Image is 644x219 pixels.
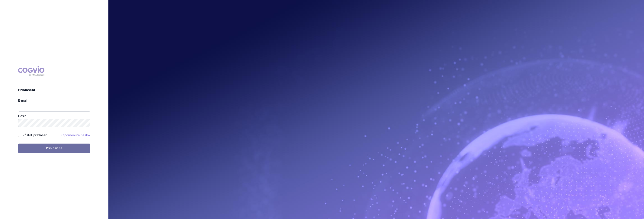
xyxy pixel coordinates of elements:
[18,99,27,102] label: E-mail
[60,133,90,137] a: Zapomenuté heslo?
[18,66,44,76] div: COGVIO
[18,114,26,118] label: Heslo
[18,144,90,153] button: Přihlásit se
[23,133,47,138] label: Zůstat přihlášen
[18,88,90,92] h2: Přihlášení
